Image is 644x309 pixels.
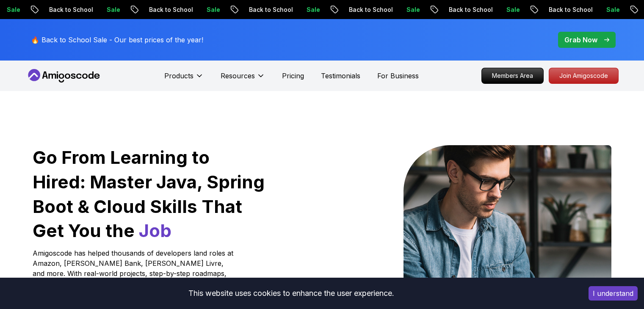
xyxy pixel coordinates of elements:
h1: Go From Learning to Hired: Master Java, Spring Boot & Cloud Skills That Get You the [33,145,266,243]
p: Sale [399,6,426,14]
p: Back to School [442,6,499,14]
a: Members Area [481,68,544,84]
a: Join Amigoscode [549,68,619,84]
p: Sale [599,6,626,14]
p: Products [164,71,193,81]
p: Sale [299,6,326,14]
p: Back to School [142,6,199,14]
p: Back to School [542,6,599,14]
p: Back to School [42,6,100,14]
p: Amigoscode has helped thousands of developers land roles at Amazon, [PERSON_NAME] Bank, [PERSON_N... [33,248,236,299]
p: Resources [221,71,255,81]
span: Job [139,220,171,241]
p: Sale [199,6,227,14]
p: Back to School [242,6,299,14]
p: Join Amigoscode [549,68,618,83]
p: 🔥 Back to School Sale - Our best prices of the year! [31,35,203,45]
p: Back to School [342,6,399,14]
p: Sale [499,6,526,14]
button: Accept cookies [589,286,638,301]
a: Testimonials [321,71,360,81]
p: Grab Now [564,35,597,45]
a: For Business [377,71,419,81]
button: Products [164,71,204,88]
p: Sale [100,6,127,14]
button: Resources [221,71,265,88]
p: Members Area [482,68,543,83]
a: Pricing [282,71,304,81]
div: This website uses cookies to enhance the user experience. [6,284,576,303]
